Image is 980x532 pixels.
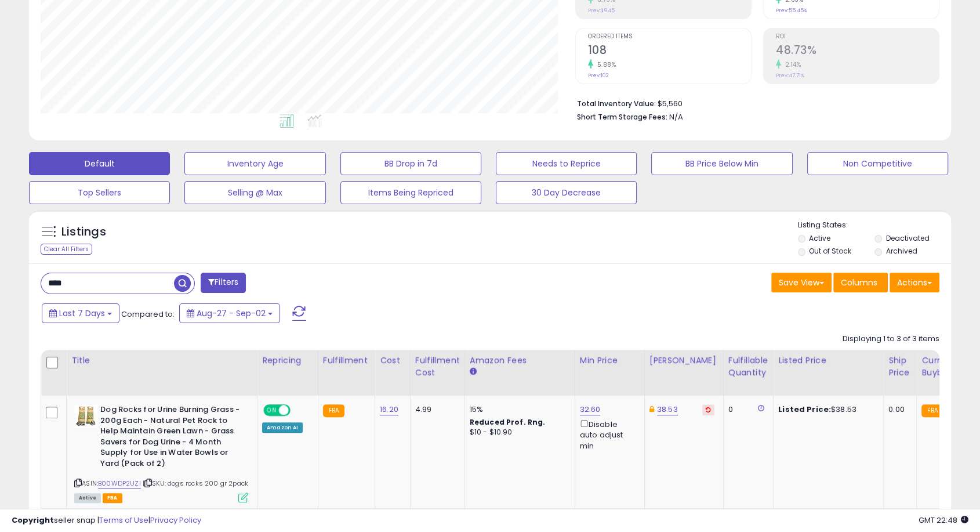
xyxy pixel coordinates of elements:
[809,233,830,243] label: Active
[98,479,141,488] a: B00WDP2UZI
[588,44,751,59] h2: 108
[143,479,248,488] span: | SKU: dogs rocks 200 gr 2pack
[588,34,751,40] span: Ordered Items
[103,493,122,503] span: FBA
[588,72,609,79] small: Prev: 102
[778,404,874,415] div: $38.53
[29,181,170,204] button: Top Sellers
[12,515,54,526] strong: Copyright
[61,224,106,240] h5: Listings
[833,273,888,292] button: Columns
[657,404,678,415] a: 38.53
[74,493,101,503] span: All listings currently available for purchase on Amazon
[323,354,370,367] div: Fulfillment
[921,404,943,417] small: FBA
[577,99,656,108] b: Total Inventory Value:
[841,277,877,288] span: Columns
[262,354,313,367] div: Repricing
[59,307,105,319] span: Last 7 Days
[651,152,792,175] button: BB Price Below Min
[179,303,280,323] button: Aug-27 - Sep-02
[262,422,303,433] div: Amazon AI
[580,418,636,451] div: Disable auto adjust min
[809,246,851,256] label: Out of Stock
[778,404,831,415] b: Listed Price:
[184,181,325,204] button: Selling @ Max
[415,354,460,379] div: Fulfillment Cost
[886,233,930,243] label: Deactivated
[577,96,931,110] li: $5,560
[470,367,477,377] small: Amazon Fees.
[771,273,832,292] button: Save View
[380,404,398,415] a: 16.20
[323,404,344,417] small: FBA
[150,515,201,526] a: Privacy Policy
[728,354,768,379] div: Fulfillable Quantity
[12,515,201,526] div: seller snap | |
[340,152,481,175] button: BB Drop in 7d
[843,334,939,345] div: Displaying 1 to 3 of 3 items
[100,404,241,472] b: Dog Rocks for Urine Burning Grass - 200g Each - Natural Pet Rock to Help Maintain Green Lawn - Gr...
[121,309,175,320] span: Compared to:
[778,354,879,367] div: Listed Price
[41,244,92,255] div: Clear All Filters
[798,220,951,231] p: Listing States:
[74,404,97,428] img: 51w-WWkwNFL._SL40_.jpg
[197,307,266,319] span: Aug-27 - Sep-02
[669,111,683,122] span: N/A
[289,406,307,415] span: OFF
[415,404,456,415] div: 4.99
[380,354,405,367] div: Cost
[580,404,601,415] a: 32.60
[496,181,637,204] button: 30 Day Decrease
[470,404,566,415] div: 15%
[340,181,481,204] button: Items Being Repriced
[470,354,570,367] div: Amazon Fees
[577,112,667,122] b: Short Term Storage Fees:
[776,7,807,14] small: Prev: 55.45%
[776,34,939,40] span: ROI
[781,60,801,69] small: 2.14%
[919,515,968,526] span: 2025-09-10 22:48 GMT
[99,515,148,526] a: Terms of Use
[580,354,640,367] div: Min Price
[776,44,939,59] h2: 48.73%
[201,273,246,293] button: Filters
[588,7,615,14] small: Prev: $945
[593,60,616,69] small: 5.88%
[29,152,170,175] button: Default
[42,303,119,323] button: Last 7 Days
[890,273,939,292] button: Actions
[728,404,764,415] div: 0
[264,406,279,415] span: ON
[470,428,566,437] div: $10 - $10.90
[776,72,804,79] small: Prev: 47.71%
[886,246,917,256] label: Archived
[184,152,325,175] button: Inventory Age
[71,354,252,367] div: Title
[888,354,912,379] div: Ship Price
[496,152,637,175] button: Needs to Reprice
[649,354,718,367] div: [PERSON_NAME]
[888,404,908,415] div: 0.00
[470,417,546,427] b: Reduced Prof. Rng.
[807,152,948,175] button: Non Competitive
